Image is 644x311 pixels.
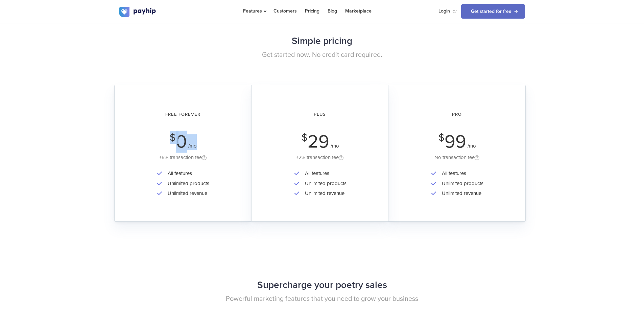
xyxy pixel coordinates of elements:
[302,179,347,188] li: Unlimited products
[398,106,516,124] h2: Pro
[398,153,516,162] div: No transaction fee
[461,4,525,19] a: Get started for free
[124,153,242,162] div: +5% transaction fee
[243,8,265,14] span: Features
[302,188,347,198] li: Unlimited revenue
[438,169,483,178] li: All features
[119,7,157,17] img: logo.svg
[438,134,445,142] span: $
[119,50,525,60] p: Get started now. No credit card required.
[438,188,483,198] li: Unlimited revenue
[164,179,209,188] li: Unlimited products
[119,294,525,304] p: Powerful marketing features that you need to grow your business
[261,106,379,124] h2: Plus
[302,169,347,178] li: All features
[164,188,209,198] li: Unlimited revenue
[438,179,483,188] li: Unlimited products
[308,131,329,153] span: 29
[119,32,525,50] h2: Simple pricing
[468,143,476,149] span: /mo
[261,153,379,162] div: +2% transaction fee
[170,134,176,142] span: $
[124,106,242,124] h2: Free Forever
[302,134,308,142] span: $
[188,143,197,149] span: /mo
[119,276,525,294] h2: Supercharge your poetry sales
[445,131,466,153] span: 99
[331,143,339,149] span: /mo
[164,169,209,178] li: All features
[176,131,187,153] span: 0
